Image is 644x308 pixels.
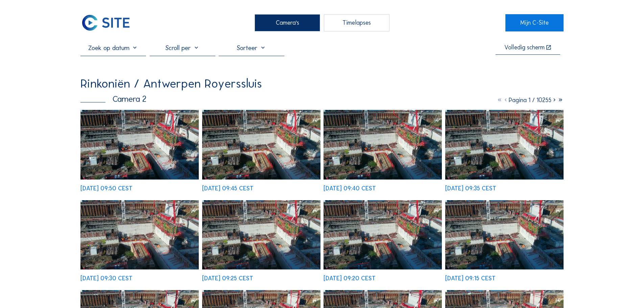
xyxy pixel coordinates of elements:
[324,110,442,179] img: image_53147926
[504,45,545,51] div: Volledig scherm
[509,96,551,104] span: Pagina 1 / 10255
[80,14,131,31] img: C-SITE Logo
[202,276,253,282] div: [DATE] 09:25 CEST
[445,200,564,269] img: image_53147295
[80,77,262,90] div: Rinkoniën / Antwerpen Royerssluis
[202,200,320,269] img: image_53147527
[255,14,320,31] div: Camera's
[324,14,389,31] div: Timelapses
[202,186,254,192] div: [DATE] 09:45 CEST
[445,276,496,282] div: [DATE] 09:15 CEST
[80,186,133,192] div: [DATE] 09:50 CEST
[80,14,138,31] a: C-SITE Logo
[80,110,199,179] img: image_53148241
[202,110,320,179] img: image_53148079
[324,186,376,192] div: [DATE] 09:40 CEST
[445,110,564,179] img: image_53147847
[445,186,496,192] div: [DATE] 09:35 CEST
[324,200,442,269] img: image_53147373
[80,95,146,103] div: Camera 2
[324,276,376,282] div: [DATE] 09:20 CEST
[80,200,199,269] img: image_53147689
[505,14,563,31] a: Mijn C-Site
[80,276,133,282] div: [DATE] 09:30 CEST
[80,44,146,52] input: Zoek op datum 󰅀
